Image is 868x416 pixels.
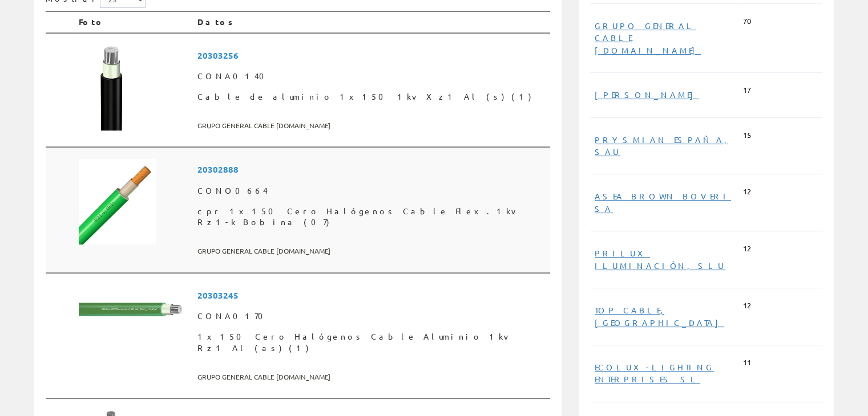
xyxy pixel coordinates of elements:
a: ASEA BROWN BOVERI SA [595,191,731,213]
font: CONA0140 [197,71,271,81]
font: 20302888 [197,164,239,175]
a: GRUPO GENERAL CABLE [DOMAIN_NAME] [595,21,701,55]
font: 12 [743,300,751,310]
img: Foto artículo cpr 1x150 Cero Halógenos Cable Flex.1kv Rz1-k Bobina (07) (136.36363636364x150) [79,159,156,244]
font: 70 [743,16,751,26]
a: TOP CABLE, [GEOGRAPHIC_DATA] [595,305,724,327]
font: Foto [79,17,104,27]
a: [PERSON_NAME] [595,89,699,100]
font: cpr 1x150 Cero Halógenos Cable Flex.1kv Rz1-k Bobina (07) [197,206,519,227]
font: Cable de aluminio 1x150 1kv Xz1 Al (s) (1) [197,91,531,101]
font: GRUPO GENERAL CABLE [DOMAIN_NAME] [197,372,330,381]
font: 17 [743,85,751,95]
font: 20303256 [197,50,239,61]
font: 11 [743,357,751,367]
a: ECOLUX-LIGHTING ENTERPRISES SL [595,362,714,384]
img: Foto artículo 1x150 Cable Aluminio 1kv Xz1 Al(s) (1) (112.5x150) [79,45,143,130]
font: GRUPO GENERAL CABLE [DOMAIN_NAME] [197,121,330,130]
font: 20303245 [197,289,239,301]
img: Foto artículo 1x150 Cero Halógenos Cable Aluminio 1kv Rz1 Al (as) (1) (192x86.794520547945) [79,285,188,335]
a: PRILUX ILUMINACIÓN, SLU [595,248,725,270]
font: Datos [197,17,237,27]
font: CONO0664 [197,185,268,195]
font: 15 [743,130,751,140]
font: 12 [743,186,751,196]
font: GRUPO GENERAL CABLE [DOMAIN_NAME] [197,246,330,255]
font: 12 [743,243,751,253]
font: CONA0170 [197,311,270,321]
font: 1x150 Cero Halógenos Cable Aluminio 1kv Rz1 Al (as) (1) [197,331,511,353]
a: PRYSMIAN ESPAÑA, SAU [595,134,728,157]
